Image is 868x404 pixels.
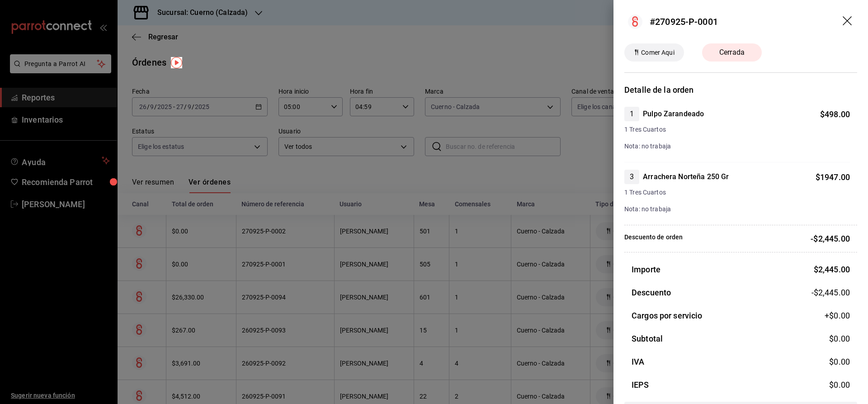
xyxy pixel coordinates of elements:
[643,109,704,119] h4: Pulpo Zarandeado
[624,233,683,245] p: Descuento de orden
[829,380,850,390] span: $ 0.00
[825,309,850,322] span: +$ 0.00
[714,47,750,58] span: Cerrada
[632,379,649,391] h3: IEPS
[624,171,639,182] span: 3
[624,125,850,134] span: 1 Tres Cuartos
[650,15,718,29] div: #270925-P-0001
[632,356,644,368] h3: IVA
[811,233,850,245] p: -$2,445.00
[171,57,182,68] img: Tooltip marker
[643,171,729,182] h4: Arrachera Norteña 250 Gr
[624,109,639,119] span: 1
[811,286,850,299] span: -$2,445.00
[632,309,703,322] h3: Cargos por servicio
[814,265,850,274] span: $ 2,445.00
[829,357,850,366] span: $ 0.00
[624,84,857,96] h3: Detalle de la orden
[624,188,850,197] span: 1 Tres Cuartos
[624,205,671,213] span: Nota: no trabaja
[632,286,671,299] h3: Descuento
[632,263,660,276] h3: Importe
[829,334,850,343] span: $ 0.00
[637,48,678,57] span: Comer Aqui
[843,16,854,27] button: drag
[624,143,671,150] span: Nota: no trabaja
[632,333,663,345] h3: Subtotal
[816,172,850,182] span: $ 1947.00
[820,109,850,119] span: $ 498.00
